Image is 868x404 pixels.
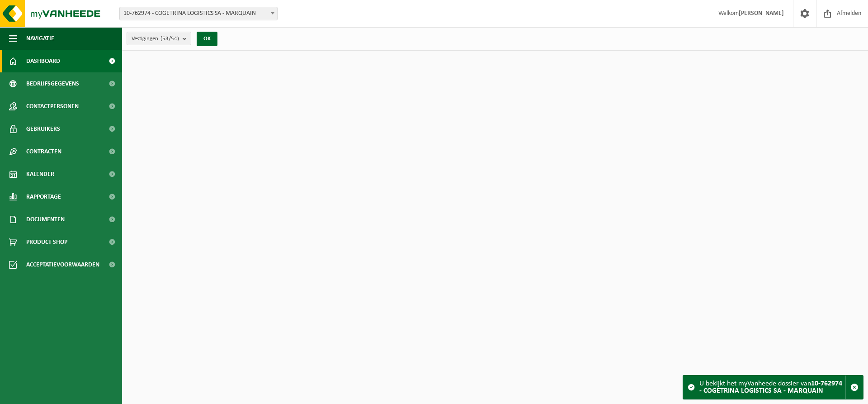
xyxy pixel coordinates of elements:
strong: 10-762974 - COGETRINA LOGISTICS SA - MARQUAIN [699,380,842,394]
span: 10-762974 - COGETRINA LOGISTICS SA - MARQUAIN [119,7,278,20]
span: Contracten [26,140,61,163]
span: Acceptatievoorwaarden [26,253,99,276]
div: U bekijkt het myVanheede dossier van [699,375,845,399]
span: Dashboard [26,50,60,72]
span: Vestigingen [132,32,179,46]
strong: [PERSON_NAME] [739,10,784,17]
button: OK [197,32,217,46]
span: 10-762974 - COGETRINA LOGISTICS SA - MARQUAIN [120,7,277,20]
span: Bedrijfsgegevens [26,72,79,95]
span: Product Shop [26,231,67,253]
button: Vestigingen(53/54) [127,32,191,45]
span: Documenten [26,208,65,231]
iframe: chat widget [5,384,151,404]
span: Gebruikers [26,118,60,140]
span: Navigatie [26,27,54,50]
span: Kalender [26,163,54,185]
span: Rapportage [26,185,61,208]
span: Contactpersonen [26,95,79,118]
count: (53/54) [160,36,179,42]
